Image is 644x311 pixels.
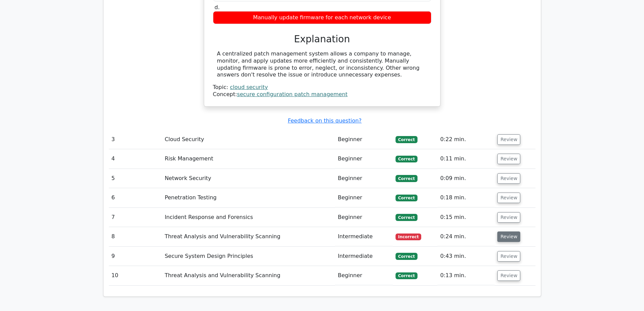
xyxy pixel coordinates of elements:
span: Correct [396,272,418,279]
div: A centralized patch management system allows a company to manage, monitor, and apply updates more... [217,50,427,79]
td: Incident Response and Forensics [162,208,335,227]
td: Penetration Testing [162,188,335,207]
div: Topic: [213,84,431,91]
td: Threat Analysis and Vulnerability Scanning [162,266,335,285]
td: Secure System Design Principles [162,247,335,266]
div: Concept: [213,91,431,98]
button: Review [497,212,520,223]
td: Threat Analysis and Vulnerability Scanning [162,227,335,246]
div: Manually update firmware for each network device [213,11,431,24]
button: Review [497,173,520,184]
td: 5 [109,169,162,188]
td: 0:18 min. [437,188,495,207]
td: 0:09 min. [437,169,495,188]
button: Review [497,154,520,164]
td: 6 [109,188,162,207]
span: d. [215,4,220,10]
span: Correct [396,253,418,260]
a: secure configuration patch management [237,91,348,97]
td: 8 [109,227,162,246]
td: Intermediate [335,227,392,246]
td: 7 [109,208,162,227]
button: Review [497,251,520,262]
h3: Explanation [217,34,427,45]
td: 4 [109,149,162,169]
td: 0:13 min. [437,266,495,285]
td: 0:15 min. [437,208,495,227]
td: Beginner [335,130,392,149]
td: 0:22 min. [437,130,495,149]
td: 0:24 min. [437,227,495,246]
a: Feedback on this question? [288,117,361,124]
button: Review [497,134,520,145]
span: Correct [396,136,418,143]
td: 10 [109,266,162,285]
td: 9 [109,247,162,266]
span: Correct [396,214,418,221]
button: Review [497,270,520,281]
td: Beginner [335,266,392,285]
span: Incorrect [396,234,422,240]
td: 0:11 min. [437,149,495,169]
td: Beginner [335,188,392,207]
span: Correct [396,156,418,162]
td: Beginner [335,169,392,188]
button: Review [497,231,520,242]
td: Network Security [162,169,335,188]
td: 0:43 min. [437,247,495,266]
td: Risk Management [162,149,335,169]
td: Beginner [335,208,392,227]
a: cloud security [230,84,268,90]
span: Correct [396,175,418,182]
td: Intermediate [335,247,392,266]
td: Cloud Security [162,130,335,149]
span: Correct [396,195,418,201]
td: 3 [109,130,162,149]
td: Beginner [335,149,392,169]
button: Review [497,193,520,203]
